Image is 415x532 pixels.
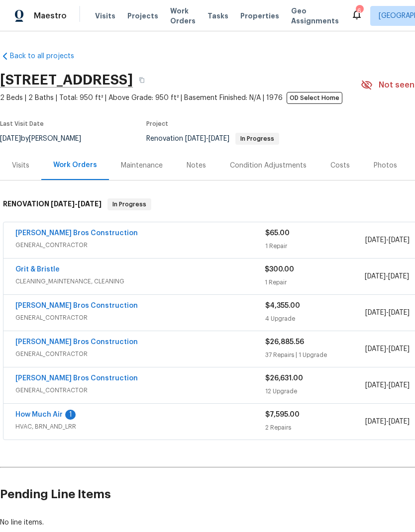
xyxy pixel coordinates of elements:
[365,346,386,353] span: [DATE]
[265,423,365,433] div: 2 Repairs
[185,135,206,142] span: [DATE]
[170,6,196,26] span: Work Orders
[133,71,151,89] button: Copy Address
[185,135,229,142] span: -
[51,200,75,207] span: [DATE]
[236,136,278,142] span: In Progress
[365,382,386,389] span: [DATE]
[53,160,97,170] div: Work Orders
[365,273,386,280] span: [DATE]
[3,198,102,210] h6: RENOVATION
[365,271,409,281] span: -
[146,135,279,142] span: Renovation
[265,314,365,324] div: 4 Upgrade
[265,339,304,346] span: $26,885.56
[365,235,410,245] span: -
[51,200,102,207] span: -
[34,11,67,21] span: Maestro
[265,411,300,418] span: $7,595.00
[365,308,410,318] span: -
[265,386,365,396] div: 12 Upgrade
[15,302,138,309] a: [PERSON_NAME] Bros Construction
[230,161,307,171] div: Condition Adjustments
[108,199,150,209] span: In Progress
[330,161,350,171] div: Costs
[365,237,386,244] span: [DATE]
[65,410,76,420] div: 1
[365,417,410,427] span: -
[287,92,342,104] span: OD Select Home
[265,277,364,287] div: 1 Repair
[187,161,206,171] div: Notes
[389,309,410,316] span: [DATE]
[365,418,386,425] span: [DATE]
[15,313,265,323] span: GENERAL_CONTRACTOR
[15,230,138,237] a: [PERSON_NAME] Bros Construction
[121,161,163,171] div: Maintenance
[265,230,290,237] span: $65.00
[291,6,339,26] span: Geo Assignments
[15,349,265,359] span: GENERAL_CONTRACTOR
[15,385,265,395] span: GENERAL_CONTRACTOR
[365,380,410,390] span: -
[389,237,410,244] span: [DATE]
[240,11,279,21] span: Properties
[389,346,410,353] span: [DATE]
[78,200,102,207] span: [DATE]
[365,309,386,316] span: [DATE]
[95,11,115,21] span: Visits
[374,161,397,171] div: Photos
[12,161,29,171] div: Visits
[15,411,63,418] a: How Much Air
[265,266,294,273] span: $300.00
[388,273,409,280] span: [DATE]
[15,240,265,250] span: GENERAL_CONTRACTOR
[127,11,158,21] span: Projects
[146,121,168,127] span: Project
[365,344,410,354] span: -
[207,12,228,19] span: Tasks
[265,302,300,309] span: $4,355.00
[265,241,365,251] div: 1 Repair
[265,350,365,360] div: 37 Repairs | 1 Upgrade
[15,422,265,432] span: HVAC, BRN_AND_LRR
[15,339,138,346] a: [PERSON_NAME] Bros Construction
[15,375,138,382] a: [PERSON_NAME] Bros Construction
[389,382,410,389] span: [DATE]
[15,266,60,273] a: Grit & Bristle
[356,6,363,16] div: 6
[15,276,265,286] span: CLEANING_MAINTENANCE, CLEANING
[389,418,410,425] span: [DATE]
[265,375,303,382] span: $26,631.00
[208,135,229,142] span: [DATE]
